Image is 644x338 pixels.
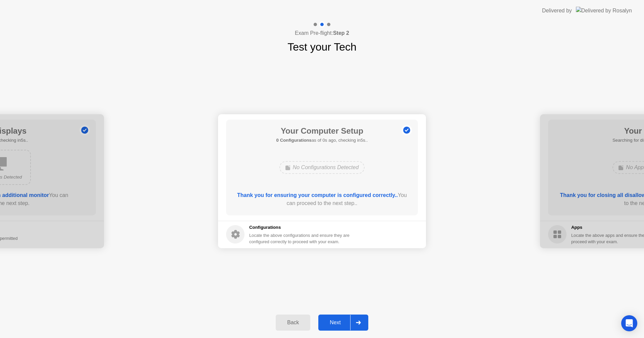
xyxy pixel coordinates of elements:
b: Step 2 [333,30,349,36]
h1: Your Computer Setup [276,125,368,137]
b: 0 Configurations [276,138,312,143]
b: Thank you for ensuring your computer is configured correctly.. [237,192,398,198]
h5: Configurations [249,224,351,231]
button: Back [276,315,310,331]
img: Delivered by Rosalyn [576,7,632,14]
div: Open Intercom Messenger [621,315,637,331]
div: Delivered by [542,7,572,15]
div: You can proceed to the next step.. [236,191,409,207]
div: Back [278,320,308,326]
button: Next [318,315,368,331]
h1: Test your Tech [287,39,357,55]
h5: as of 0s ago, checking in5s.. [276,137,368,144]
div: Next [320,320,350,326]
div: Locate the above configurations and ensure they are configured correctly to proceed with your exam. [249,232,351,245]
h4: Exam Pre-flight: [295,29,349,37]
div: No Configurations Detected [279,161,365,174]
